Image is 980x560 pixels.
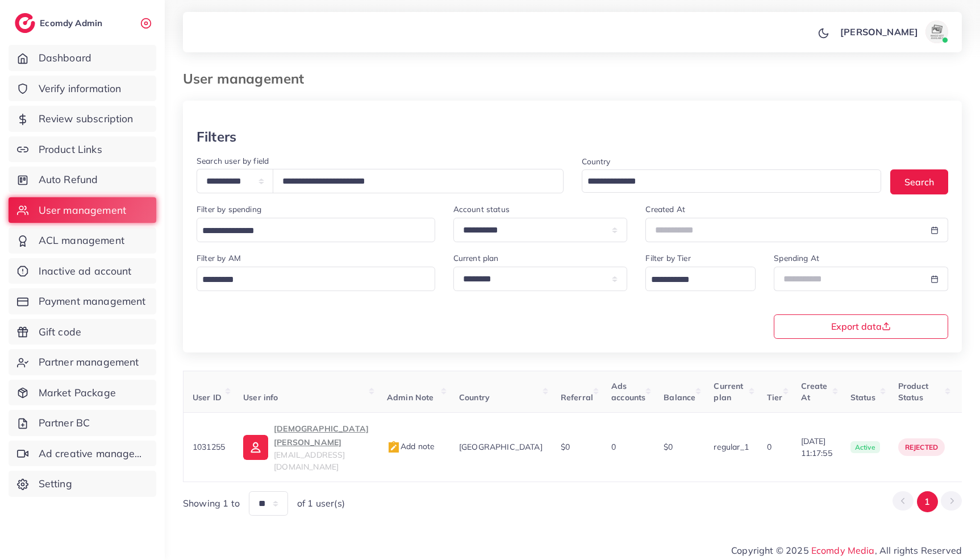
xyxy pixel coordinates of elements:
[875,544,962,557] span: , All rights Reserved
[583,173,867,190] input: Search for option
[774,314,948,339] button: Export data
[9,136,156,163] a: Product Links
[39,385,116,400] span: Market Package
[39,325,81,339] span: Gift code
[664,442,673,452] span: $0
[9,380,156,406] a: Market Package
[39,51,91,65] span: Dashboard
[9,258,156,284] a: Inactive ad account
[840,25,918,39] p: [PERSON_NAME]
[39,142,102,157] span: Product Links
[274,450,345,471] span: [EMAIL_ADDRESS][DOMAIN_NAME]
[15,13,35,33] img: logo
[9,76,156,102] a: Verify information
[453,204,510,215] label: Account status
[898,381,928,403] span: Product Status
[890,169,948,194] button: Search
[243,435,268,460] img: ic-user-info.36bf1079.svg
[39,172,98,187] span: Auto Refund
[561,442,570,452] span: $0
[9,167,156,193] a: Auto Refund
[611,381,645,403] span: Ads accounts
[917,491,938,512] button: Go to page 1
[801,381,828,403] span: Create At
[9,227,156,254] a: ACL management
[198,271,420,289] input: Search for option
[274,422,369,449] p: [DEMOGRAPHIC_DATA][PERSON_NAME]
[39,446,148,461] span: Ad creative management
[9,106,156,132] a: Review subscription
[193,442,225,452] span: 1031255
[183,497,240,510] span: Showing 1 to
[9,349,156,375] a: Partner management
[811,545,875,556] a: Ecomdy Media
[645,267,756,291] div: Search for option
[834,20,953,43] a: [PERSON_NAME]avatar
[9,441,156,467] a: Ad creative management
[664,392,695,403] span: Balance
[645,252,690,264] label: Filter by Tier
[893,491,962,512] ul: Pagination
[39,294,146,309] span: Payment management
[831,322,891,331] span: Export data
[582,156,611,167] label: Country
[925,20,948,43] img: avatar
[39,416,90,430] span: Partner BC
[714,442,748,452] span: regular_1
[39,111,134,126] span: Review subscription
[297,497,345,510] span: of 1 user(s)
[774,252,819,264] label: Spending At
[197,204,261,215] label: Filter by spending
[9,410,156,436] a: Partner BC
[197,267,435,291] div: Search for option
[198,222,420,240] input: Search for option
[905,443,938,451] span: rejected
[801,435,832,459] span: [DATE] 11:17:55
[40,18,105,28] h2: Ecomdy Admin
[243,422,369,472] a: [DEMOGRAPHIC_DATA][PERSON_NAME][EMAIL_ADDRESS][DOMAIN_NAME]
[387,441,401,454] img: admin_note.cdd0b510.svg
[9,288,156,314] a: Payment management
[15,13,105,33] a: logoEcomdy Admin
[39,81,122,96] span: Verify information
[731,544,962,557] span: Copyright © 2025
[714,381,743,403] span: Current plan
[9,197,156,223] a: User management
[647,271,741,289] input: Search for option
[183,70,313,87] h3: User management
[767,392,783,403] span: Tier
[582,169,882,193] div: Search for option
[197,128,236,145] h3: Filters
[459,392,490,403] span: Country
[197,155,269,167] label: Search user by field
[193,392,222,403] span: User ID
[387,392,434,403] span: Admin Note
[39,264,132,279] span: Inactive ad account
[39,355,139,370] span: Partner management
[39,233,124,248] span: ACL management
[39,203,126,218] span: User management
[767,442,772,452] span: 0
[459,442,543,452] span: [GEOGRAPHIC_DATA]
[39,476,72,491] span: Setting
[850,392,875,403] span: Status
[9,45,156,71] a: Dashboard
[561,392,593,403] span: Referral
[850,441,880,454] span: active
[453,252,499,264] label: Current plan
[197,252,241,264] label: Filter by AM
[243,392,278,403] span: User info
[9,319,156,345] a: Gift code
[197,218,435,242] div: Search for option
[645,204,685,215] label: Created At
[611,442,616,452] span: 0
[9,471,156,497] a: Setting
[387,441,435,451] span: Add note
